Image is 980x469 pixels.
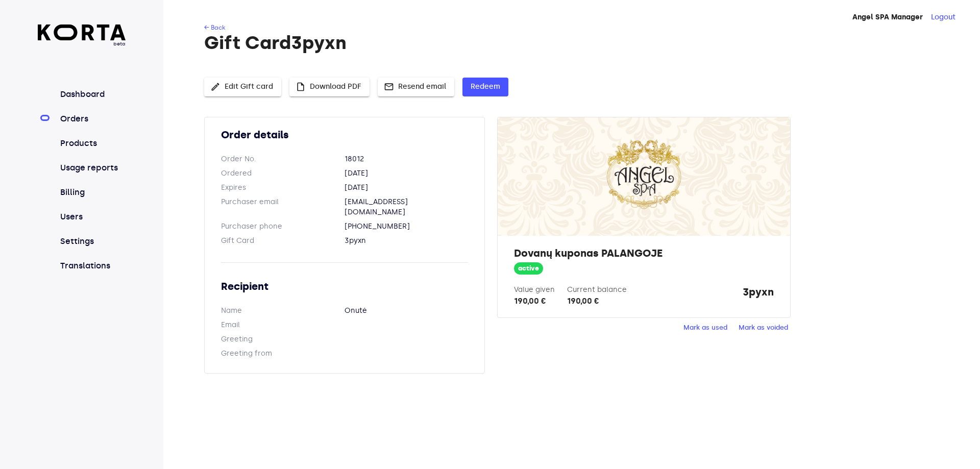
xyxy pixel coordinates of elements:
img: Korta [38,24,126,40]
button: Download PDF [289,78,370,96]
dt: Email [221,320,345,330]
dt: Greeting from [221,349,345,359]
button: Resend email [378,78,454,96]
button: Edit Gift card [204,78,281,96]
dt: Order No. [221,154,345,164]
div: 190,00 € [567,295,627,307]
a: Products [58,137,126,150]
a: Edit Gift card [204,81,281,90]
h2: Dovanų kuponas PALANGOJE [514,246,773,260]
a: Users [58,211,126,223]
dt: Purchaser phone [221,221,345,232]
button: Redeem [462,78,508,96]
dt: Greeting [221,334,345,344]
label: Value given [514,285,555,294]
a: Orders [58,113,126,125]
strong: Angel SPA Manager [852,13,923,21]
dd: 18012 [345,154,468,164]
a: Usage reports [58,162,126,174]
dt: Ordered [221,168,345,179]
dt: Name [221,306,345,316]
span: insert_drive_file [296,82,306,92]
dt: Gift Card [221,236,345,246]
span: active [514,264,543,274]
dd: [EMAIL_ADDRESS][DOMAIN_NAME] [345,197,468,217]
dd: [PHONE_NUMBER] [345,221,468,232]
dt: Purchaser email [221,197,345,217]
span: Redeem [471,81,500,93]
dd: [DATE] [345,183,468,193]
dd: [DATE] [345,168,468,179]
dt: Expires [221,183,345,193]
a: Settings [58,235,126,248]
a: Billing [58,186,126,199]
button: Mark as used [681,320,730,336]
span: Edit Gift card [212,81,273,93]
span: Mark as voided [739,322,788,334]
dd: Onutė [345,306,468,316]
div: 190,00 € [514,295,555,307]
button: Mark as voided [736,320,791,336]
h2: Order details [221,128,468,142]
span: beta [38,40,126,47]
span: Download PDF [298,81,361,93]
span: Mark as used [683,322,727,334]
span: Resend email [386,81,446,93]
h2: Recipient [221,279,468,293]
a: beta [38,24,126,47]
a: Dashboard [58,88,126,101]
button: Logout [931,12,955,22]
label: Current balance [567,285,627,294]
strong: 3pyxn [743,285,774,307]
a: Translations [58,260,126,272]
h1: Gift Card 3pyxn [204,33,937,53]
span: edit [210,82,220,92]
span: mail [384,82,394,92]
a: ← Back [204,24,225,31]
dd: 3pyxn [345,236,468,246]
